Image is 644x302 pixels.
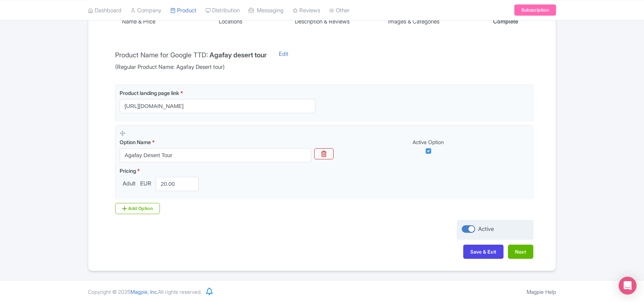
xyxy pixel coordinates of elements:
[478,225,494,233] div: Active
[120,168,136,174] span: Pricing
[120,179,139,188] span: Adult
[156,177,199,191] input: 0.00
[120,90,179,96] span: Product landing page link
[120,99,315,113] input: Product landing page link
[508,245,533,259] button: Next
[139,179,153,188] span: EUR
[209,51,267,59] h4: Agafay desert tour
[463,245,503,259] button: Save & Exit
[83,288,206,296] div: Copyright © 2025 All rights reserved.
[271,50,296,71] a: Edit
[120,139,151,145] span: Option Name
[115,63,267,71] span: (Regular Product Name: Agafay Desert tour)
[130,289,158,295] span: Magpie, Inc.
[413,139,444,145] span: Active Option
[619,277,637,295] div: Open Intercom Messenger
[115,203,160,214] div: Add Option
[514,4,556,16] a: Subscription
[527,289,556,295] a: Magpie Help
[115,51,208,59] span: Product Name for Google TTD:
[120,148,311,162] input: Option Name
